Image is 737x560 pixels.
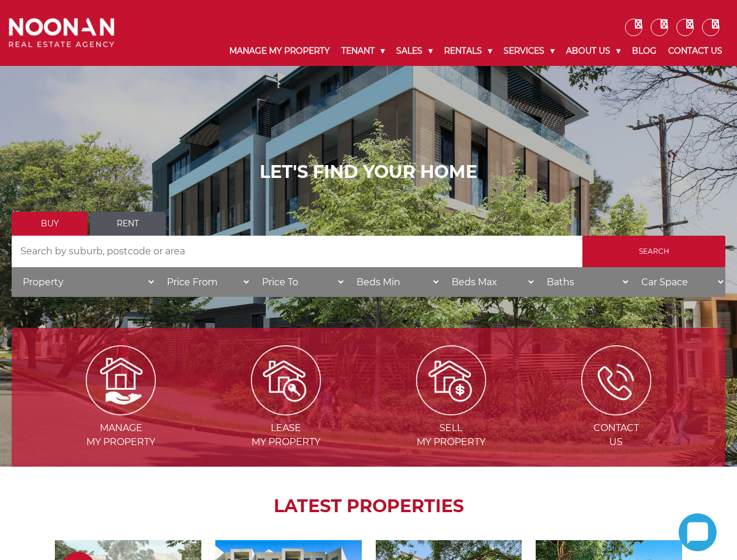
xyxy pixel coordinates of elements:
span: Contact Us [535,421,697,449]
input: Search by suburb, postcode or area [12,236,582,267]
h2: LATEST PROPERTIES [41,496,696,517]
a: Sell my property Sellmy Property [370,374,533,447]
a: Buy [12,212,88,236]
a: Services [498,36,560,66]
a: ICONS ContactUs [535,374,697,447]
input: Search [582,236,725,267]
span: Lease my Property [205,421,368,449]
span: Sell my Property [370,421,533,449]
a: Tenant [336,36,390,66]
a: Sales [390,36,438,66]
a: Blog [626,36,662,66]
img: Manage my Property [86,345,156,415]
img: ICONS [581,345,651,415]
a: Contact Us [662,36,728,66]
a: About Us [560,36,626,66]
a: Manage My Property [223,36,336,66]
a: Rent [90,212,166,236]
h1: LET'S FIND YOUR HOME [12,162,725,183]
img: Lease my property [251,345,321,415]
a: Manage my Property Managemy Property [40,374,202,447]
img: Sell my property [416,345,486,415]
img: Noonan Real Estate Agency [9,18,114,47]
a: Lease my property Leasemy Property [205,374,368,447]
a: Rentals [438,36,498,66]
span: Manage my Property [40,421,202,449]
